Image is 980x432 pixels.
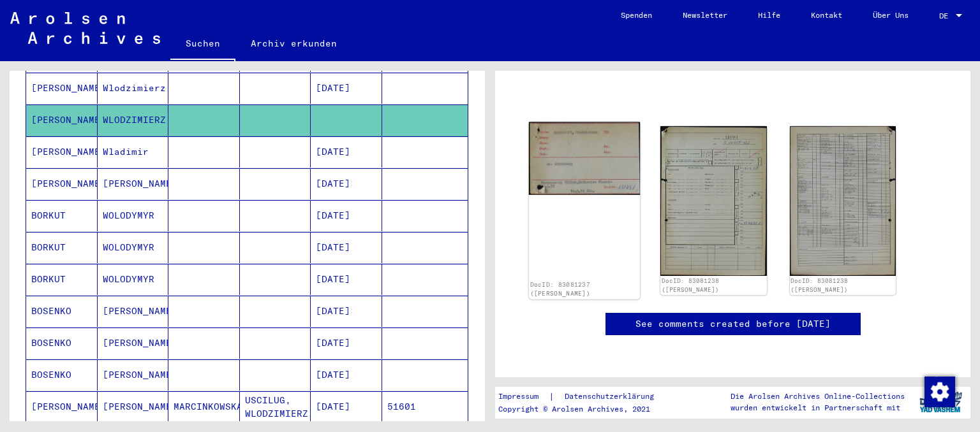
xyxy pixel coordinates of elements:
mat-cell: Wladimir [98,136,169,168]
mat-cell: Wlodzimierz [98,73,169,104]
mat-cell: [PERSON_NAME] [98,168,169,199]
mat-cell: [PERSON_NAME] [98,359,169,391]
mat-cell: [DATE] [311,391,382,422]
mat-cell: [PERSON_NAME] [26,104,98,136]
p: Copyright © Arolsen Archives, 2021 [498,403,669,415]
mat-cell: [DATE] [311,359,382,391]
a: Suchen [170,28,235,61]
mat-cell: BOSENKO [26,296,98,327]
mat-cell: WOLODYMYR [98,232,169,263]
mat-cell: [DATE] [311,136,382,168]
mat-cell: [PERSON_NAME] [98,328,169,359]
mat-cell: WLODZIMIERZ [98,104,169,136]
img: 002.jpg [790,126,896,275]
a: See comments created before [DATE] [635,317,831,331]
img: 001.jpg [529,122,641,195]
img: Arolsen_neg.svg [10,12,160,44]
a: Impressum [498,390,549,403]
mat-cell: BORKUT [26,232,98,263]
mat-cell: [PERSON_NAME] [26,168,98,199]
a: Datenschutzerklärung [554,390,669,403]
mat-cell: [DATE] [311,264,382,295]
mat-cell: BOSENKO [26,328,98,359]
mat-cell: [PERSON_NAME] [98,391,169,422]
img: Zustimmung ändern [924,377,955,407]
p: wurden entwickelt in Partnerschaft mit [731,402,905,414]
mat-cell: [DATE] [311,200,382,231]
mat-cell: [DATE] [311,232,382,263]
a: Archiv erkunden [235,28,352,59]
span: DE [939,11,953,20]
img: yv_logo.png [917,386,965,418]
div: | [498,390,669,403]
mat-cell: WOLODYMYR [98,264,169,295]
mat-cell: BOSENKO [26,359,98,391]
mat-cell: [PERSON_NAME] [26,73,98,104]
a: DocID: 83081237 ([PERSON_NAME]) [530,281,591,298]
mat-cell: [PERSON_NAME] [26,391,98,422]
mat-cell: [DATE] [311,328,382,359]
a: DocID: 83081238 ([PERSON_NAME]) [662,277,719,293]
mat-cell: [PERSON_NAME] [98,296,169,327]
mat-cell: [PERSON_NAME] [26,136,98,168]
a: DocID: 83081238 ([PERSON_NAME]) [791,277,848,293]
mat-cell: BORKUT [26,200,98,231]
mat-cell: [DATE] [311,168,382,199]
mat-cell: USCILUG, WLODZIMIERZ [240,391,311,422]
mat-cell: WOLODYMYR [98,200,169,231]
p: Die Arolsen Archives Online-Collections [731,391,905,402]
mat-cell: 51601 [382,391,468,422]
mat-cell: BORKUT [26,264,98,295]
mat-cell: [DATE] [311,296,382,327]
mat-cell: [DATE] [311,73,382,104]
mat-cell: MARCINKOWSKA [168,391,240,422]
img: 001.jpg [660,126,766,276]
